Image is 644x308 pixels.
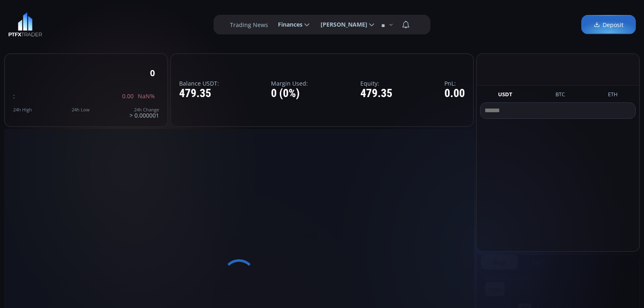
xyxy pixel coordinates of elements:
[271,80,308,86] label: Margin Used:
[13,92,15,100] span: :
[8,12,42,37] img: LOGO
[72,107,90,112] div: 24h Low
[271,87,308,100] div: 0 (0%)
[444,80,465,86] label: PnL:
[605,91,621,101] button: ETH
[130,107,159,112] div: 24h Change
[179,87,219,100] div: 479.35
[130,107,159,118] div: > 0.000001
[315,16,367,33] span: [PERSON_NAME]
[122,93,134,99] span: 0.00
[594,20,624,29] span: Deposit
[230,20,268,29] label: Trading News
[272,16,303,33] span: Finances
[13,107,32,112] div: 24h High
[581,15,636,34] a: Deposit
[444,87,465,100] div: 0.00
[138,93,155,99] span: NaN%
[495,91,516,101] button: USDT
[360,87,392,100] div: 479.35
[552,91,568,101] button: BTC
[150,68,155,78] div: 0
[360,80,392,86] label: Equity:
[179,80,219,86] label: Balance USDT:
